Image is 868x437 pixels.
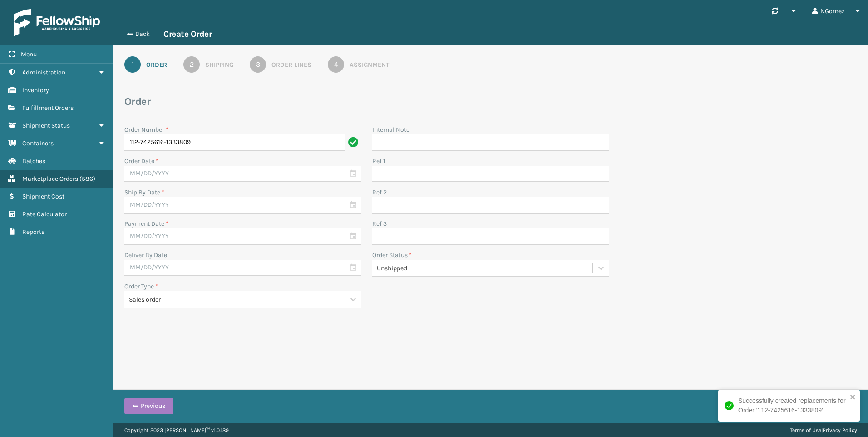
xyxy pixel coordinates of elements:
span: Reports [22,228,44,236]
label: Ship By Date [124,189,164,196]
label: Order Date [124,157,158,165]
div: 2 [183,56,200,73]
input: MM/DD/YYYY [124,228,361,245]
label: Order Number [124,125,168,134]
button: Back [122,30,163,38]
span: Containers [22,139,54,147]
label: Ref 1 [372,156,385,166]
span: Batches [22,157,45,165]
div: Shipping [205,60,233,70]
label: Ref 2 [372,188,387,197]
h3: Create Order [163,29,212,40]
label: Ref 3 [372,219,387,228]
p: Copyright 2023 [PERSON_NAME]™ v 1.0.189 [124,423,229,437]
span: Rate Calculator [22,210,67,218]
label: Internal Note [372,125,409,134]
label: Order Type [124,282,158,291]
h3: Order [124,95,857,109]
div: 1 [124,56,141,73]
input: MM/DD/YYYY [124,260,361,276]
img: logo [14,9,100,36]
label: Deliver By Date [124,251,167,259]
span: Shipment Cost [22,193,64,200]
div: Unshipped [377,263,593,273]
label: Order Status [372,250,412,260]
button: close [850,393,856,402]
div: Successfully created replacements for Order '112-7425616-1333809'. [738,396,847,415]
input: MM/DD/YYYY [124,166,361,182]
div: Order [146,60,167,70]
span: ( 586 ) [79,175,95,183]
span: Menu [21,50,37,58]
div: 3 [250,56,266,73]
div: Assignment [350,60,389,70]
span: Fulfillment Orders [22,104,74,112]
span: Marketplace Orders [22,175,78,183]
div: Order Lines [271,60,311,70]
span: Shipment Status [22,122,70,129]
div: 4 [328,56,344,73]
label: Payment Date [124,220,168,228]
span: Administration [22,69,65,76]
input: MM/DD/YYYY [124,197,361,214]
span: Inventory [22,86,49,94]
div: Sales order [129,295,345,304]
button: Previous [124,398,173,414]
